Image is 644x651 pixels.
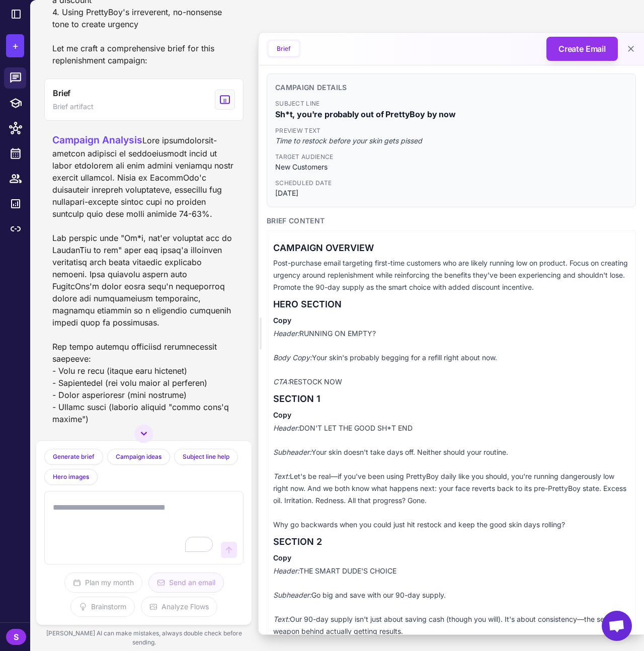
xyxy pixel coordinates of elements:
h3: Brief Content [267,215,636,226]
span: Brief artifact [53,101,94,112]
span: Create Email [558,43,606,55]
a: Open chat [602,611,632,641]
span: Target Audience [275,152,627,161]
button: Campaign ideas [107,449,170,465]
span: Hero images [53,472,89,481]
h3: Campaign Details [275,82,627,93]
em: Text: [273,472,290,480]
h3: HERO SECTION [273,297,629,311]
span: Preview Text [275,126,627,135]
em: Header: [273,424,299,432]
p: RUNNING ON EMPTY? Your skin's probably begging for a refill right about now. RESTOCK NOW [273,328,629,388]
h4: Copy [273,410,629,420]
em: Body Copy: [273,353,312,362]
em: CTA: [273,377,289,386]
button: Subject line help [174,449,238,465]
span: Brief [53,87,70,99]
h3: SECTION 1 [273,392,629,406]
textarea: To enrich screen reader interactions, please activate Accessibility in Grammarly extension settings [51,498,217,558]
em: Text: [273,615,290,623]
p: DON'T LET THE GOOD SH*T END Your skin doesn't take days off. Neither should your routine. Let's b... [273,422,629,531]
span: Campaign ideas [116,452,162,461]
button: Plan my month [64,573,142,593]
button: Brainstorm [70,597,135,617]
span: Subject Line [275,99,627,108]
p: Post-purchase email targeting first-time customers who are likely running low on product. Focus o... [273,257,629,293]
span: New Customers [275,161,627,173]
div: Lore ipsumdolorsit-ametcon adipisci el seddoeiusmodt incid ut labor etdolorem ali enim admini ven... [52,133,235,510]
h4: Copy [273,553,629,563]
em: Header: [273,566,299,575]
h4: Copy [273,315,629,326]
button: Send an email [148,573,224,593]
span: + [12,38,19,53]
div: S [6,629,26,645]
button: Brief [269,41,299,56]
span: Time to restock before your skin gets pissed [275,135,627,146]
span: Sh*t, you're probably out of PrettyBoy by now [275,108,627,120]
div: [PERSON_NAME] AI can make mistakes, always double check before sending. [36,625,252,651]
em: Subheader: [273,448,311,456]
button: Analyze Flows [141,597,217,617]
span: Scheduled Date [275,179,627,188]
button: View generated Brief [44,78,244,121]
em: Subheader: [273,591,311,599]
button: + [6,34,24,57]
span: Generate brief [53,452,95,461]
button: Create Email [546,37,618,61]
span: Campaign Analysis [52,134,142,146]
h3: CAMPAIGN OVERVIEW [273,241,629,255]
button: Generate brief [44,449,103,465]
h3: SECTION 2 [273,535,629,549]
span: Subject line help [183,452,229,461]
button: Hero images [44,469,98,485]
span: [DATE] [275,188,627,199]
em: Header: [273,329,299,338]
